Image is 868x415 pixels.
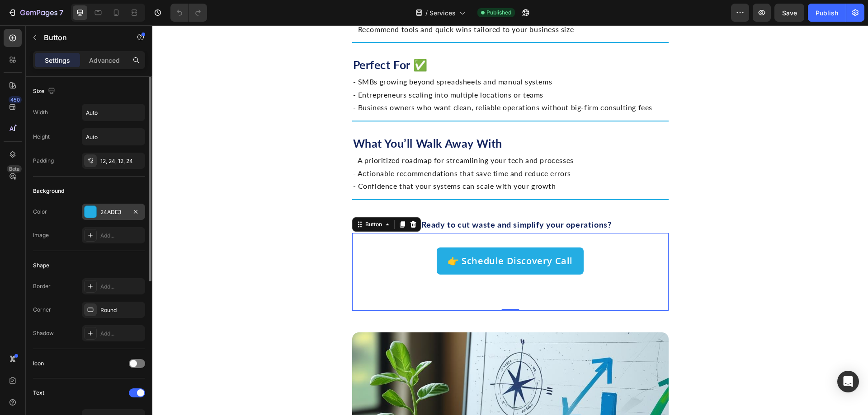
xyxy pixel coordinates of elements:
[33,261,49,270] div: Shape
[33,187,64,195] div: Background
[425,8,428,18] span: /
[9,96,22,103] div: 450
[808,4,846,22] button: Publish
[782,9,797,17] span: Save
[211,195,231,203] div: Button
[429,8,456,18] span: Services
[59,7,63,18] p: 7
[33,359,44,368] div: Icon
[100,208,127,216] div: 24ADE3
[201,192,515,206] p: 📅 Ready to cut waste and simplify your operations?
[33,389,44,397] div: Text
[100,157,143,165] div: 12, 24, 12, 24
[201,76,515,89] p: - Business owners who want clean, reliable operations without big-firm consulting fees
[201,129,515,142] p: - A prioritized roadmap for streamlining your tech and processes
[100,330,143,338] div: Add...
[33,231,49,239] div: Image
[33,306,51,314] div: Corner
[33,282,51,290] div: Border
[837,371,859,392] div: Open Intercom Messenger
[82,129,145,145] input: Auto
[774,4,804,22] button: Save
[100,283,143,291] div: Add...
[7,165,22,173] div: Beta
[89,56,120,65] p: Advanced
[82,104,145,121] input: Auto
[201,63,515,76] p: - Entrepreneurs scaling into multiple locations or teams
[816,8,838,18] div: Publish
[100,232,143,240] div: Add...
[44,32,121,43] p: Button
[201,154,515,168] p: - Confidence that your systems can scale with your growth
[33,157,54,165] div: Padding
[100,306,143,314] div: Round
[201,142,515,155] p: - Actionable recommendations that save time and reduce errors
[295,228,420,244] p: 👉 Schedule Discovery Call
[170,4,207,22] div: Undo/Redo
[45,56,70,65] p: Settings
[33,133,50,141] div: Height
[4,4,67,22] button: 7
[486,9,511,17] span: Published
[33,85,57,98] div: Size
[200,109,516,128] h2: What You’ll Walk Away With
[33,329,54,337] div: Shadow
[284,222,431,249] button: <p>👉 Schedule Discovery Call</p>
[33,108,48,117] div: Width
[201,50,515,63] p: - SMBs growing beyond spreadsheets and manual systems
[200,30,516,49] h2: Perfect For ✅
[152,25,868,415] iframe: Design area
[33,208,47,216] div: Color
